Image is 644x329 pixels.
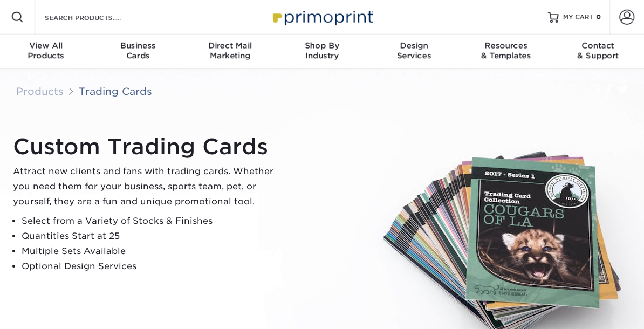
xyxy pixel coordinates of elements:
img: Primoprint [268,5,376,29]
span: Contact [552,41,644,51]
a: Resources& Templates [460,35,552,69]
span: 0 [596,13,601,21]
h1: Custom Trading Cards [13,134,283,160]
li: Quantities Start at 25 [22,229,283,244]
a: Trading Cards [79,85,152,97]
a: BusinessCards [92,35,184,69]
span: Business [92,41,184,51]
input: SEARCH PRODUCTS..... [44,11,149,24]
a: DesignServices [368,35,460,69]
span: MY CART [563,13,594,22]
span: Shop By [276,41,368,51]
div: & Templates [460,41,552,60]
div: Industry [276,41,368,60]
a: Shop ByIndustry [276,35,368,69]
li: Multiple Sets Available [22,244,283,259]
li: Optional Design Services [22,259,283,274]
span: Design [368,41,460,51]
a: Contact& Support [552,35,644,69]
span: Resources [460,41,552,51]
span: Direct Mail [184,41,276,51]
a: Products [16,85,64,97]
a: Direct MailMarketing [184,35,276,69]
div: & Support [552,41,644,60]
div: Cards [92,41,184,60]
li: Select from a Variety of Stocks & Finishes [22,214,283,229]
p: Attract new clients and fans with trading cards. Whether you need them for your business, sports ... [13,164,283,209]
div: Marketing [184,41,276,60]
div: Services [368,41,460,60]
